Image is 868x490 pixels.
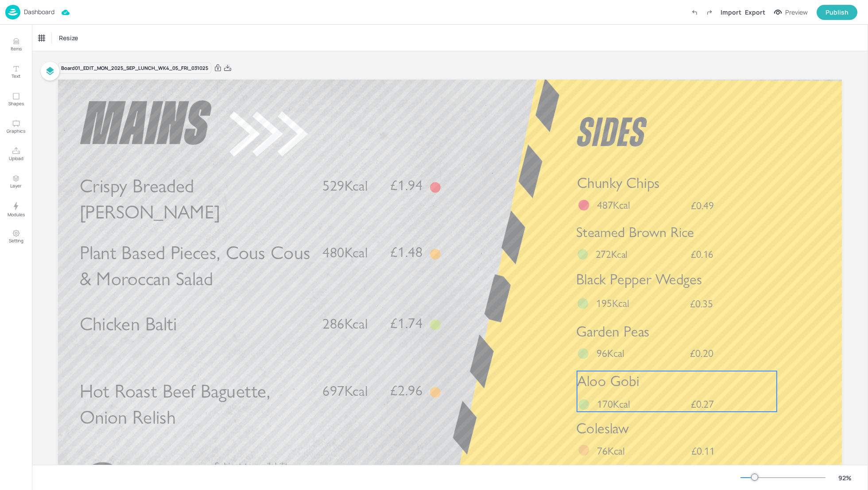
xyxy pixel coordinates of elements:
span: £1.94 [390,179,422,193]
span: £0.20 [690,348,713,359]
span: Black Pepper Wedges [576,271,702,288]
span: Garden Peas [576,323,649,341]
div: Publish [825,8,849,17]
span: Resize [57,33,80,42]
span: £1.48 [390,245,422,260]
label: Undo (Ctrl + Z) [687,5,702,20]
div: Import [721,8,741,17]
span: Aloo Gobi [577,372,639,390]
span: 170Kcal [597,398,630,411]
img: logo-86c26b7e.jpg [5,5,20,19]
button: Preview [769,6,813,19]
span: £0.11 [691,446,715,456]
span: 195Kcal [596,297,629,310]
label: Redo (Ctrl + Y) [702,5,717,20]
span: 96Kcal [597,347,624,360]
span: Hot Roast Beef Baguette, Onion Relish [80,379,271,429]
div: Export [745,8,765,17]
span: 76Kcal [597,444,625,458]
span: 529Kcal [322,177,368,195]
button: Publish [817,5,857,20]
div: 92 % [834,473,856,482]
p: Dashboard [24,9,54,15]
span: 487Kcal [597,199,630,212]
span: Crispy Breaded [PERSON_NAME] [80,175,220,224]
span: £2.96 [390,383,422,398]
span: Chunky Chips [577,174,659,192]
span: Plant Based Pieces, Cous Cous & Moroccan Salad [80,241,310,291]
span: 272Kcal [596,248,628,260]
span: £0.16 [691,249,713,260]
span: £0.35 [690,299,713,309]
span: Chicken Balti [80,312,177,335]
span: 697Kcal [322,382,368,399]
div: Preview [785,8,808,17]
span: 286Kcal [322,315,368,332]
div: Board 01_EDIT_MON_2025_SEP_LUNCH_WK4_05_FRI_031025 [58,62,211,74]
span: £0.27 [691,399,714,410]
span: £0.49 [691,200,714,211]
span: Steamed Brown Rice [576,224,694,241]
span: 480Kcal [322,244,368,261]
span: Coleslaw [576,419,629,437]
span: £1.74 [390,316,422,330]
